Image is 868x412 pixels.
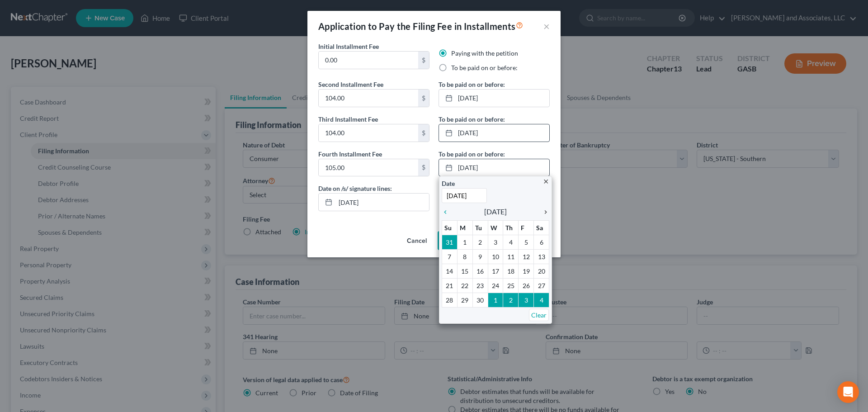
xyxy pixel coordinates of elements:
[442,208,453,216] i: chevron_left
[472,235,488,250] td: 2
[442,264,458,279] td: 14
[400,232,434,250] button: Cancel
[503,235,519,250] td: 4
[488,264,503,279] td: 17
[318,42,379,51] label: Initial Installment Fee
[529,309,549,321] a: Clear
[534,293,549,308] td: 4
[319,124,418,142] input: 0.00
[457,221,472,235] th: M
[519,279,534,293] td: 26
[439,124,549,142] a: [DATE]
[418,52,429,69] div: $
[534,250,549,264] td: 13
[439,149,505,159] label: To be paid on or before:
[451,49,518,58] label: Paying with the petition
[542,176,549,186] a: close
[519,221,534,235] th: F
[519,250,534,264] td: 12
[472,279,488,293] td: 23
[472,264,488,279] td: 16
[319,90,418,107] input: 0.00
[442,221,458,235] th: Su
[543,21,550,32] button: ×
[442,279,458,293] td: 21
[472,293,488,308] td: 30
[484,206,507,217] span: [DATE]
[318,20,523,33] div: Application to Pay the Filing Fee in Installments
[318,184,392,193] label: Date on /s/ signature lines:
[442,188,487,203] input: 1/1/2013
[439,90,549,107] a: [DATE]
[488,250,503,264] td: 10
[457,235,472,250] td: 1
[438,231,550,250] button: Save to Client Document Storage
[439,114,505,124] label: To be paid on or before:
[319,52,418,69] input: 0.00
[837,381,859,403] div: Open Intercom Messenger
[457,264,472,279] td: 15
[538,208,549,216] i: chevron_right
[542,178,549,185] i: close
[488,279,503,293] td: 24
[503,250,519,264] td: 11
[318,149,382,159] label: Fourth Installment Fee
[457,250,472,264] td: 8
[519,235,534,250] td: 5
[534,279,549,293] td: 27
[335,194,429,211] input: MM/DD/YYYY
[488,235,503,250] td: 3
[503,293,519,308] td: 2
[488,293,503,308] td: 1
[488,221,503,235] th: W
[442,250,458,264] td: 7
[318,80,383,89] label: Second Installment Fee
[418,159,429,176] div: $
[503,221,519,235] th: Th
[318,114,378,124] label: Third Installment Fee
[418,124,429,142] div: $
[442,179,455,188] label: Date
[457,279,472,293] td: 22
[451,63,518,72] label: To be paid on or before:
[457,293,472,308] td: 29
[534,235,549,250] td: 6
[442,206,453,217] a: chevron_left
[319,159,418,176] input: 0.00
[534,221,549,235] th: Sa
[534,264,549,279] td: 20
[418,90,429,107] div: $
[519,264,534,279] td: 19
[503,279,519,293] td: 25
[442,235,458,250] td: 31
[442,293,458,308] td: 28
[439,80,505,89] label: To be paid on or before:
[439,159,549,176] a: [DATE]
[472,221,488,235] th: Tu
[538,206,549,217] a: chevron_right
[472,250,488,264] td: 9
[503,264,519,279] td: 18
[519,293,534,308] td: 3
